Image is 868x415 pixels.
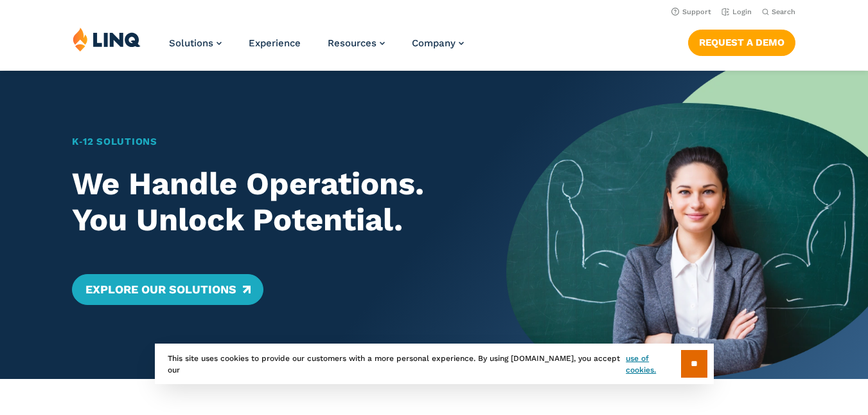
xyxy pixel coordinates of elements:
[688,27,795,55] nav: Button Navigation
[328,37,376,49] span: Resources
[688,30,795,55] a: Request a Demo
[772,8,795,16] span: Search
[169,37,222,49] a: Solutions
[73,27,141,51] img: LINQ | K‑12 Software
[506,71,868,379] img: Home Banner
[722,8,752,16] a: Login
[72,134,470,149] h1: K‑12 Solutions
[155,344,714,384] div: This site uses cookies to provide our customers with a more personal experience. By using [DOMAIN...
[328,37,385,49] a: Resources
[762,7,795,17] button: Open Search Bar
[626,353,680,376] a: use of cookies.
[72,274,263,305] a: Explore Our Solutions
[412,37,456,49] span: Company
[169,27,464,69] nav: Primary Navigation
[72,166,470,238] h2: We Handle Operations. You Unlock Potential.
[249,37,301,49] a: Experience
[671,8,711,16] a: Support
[412,37,464,49] a: Company
[169,37,213,49] span: Solutions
